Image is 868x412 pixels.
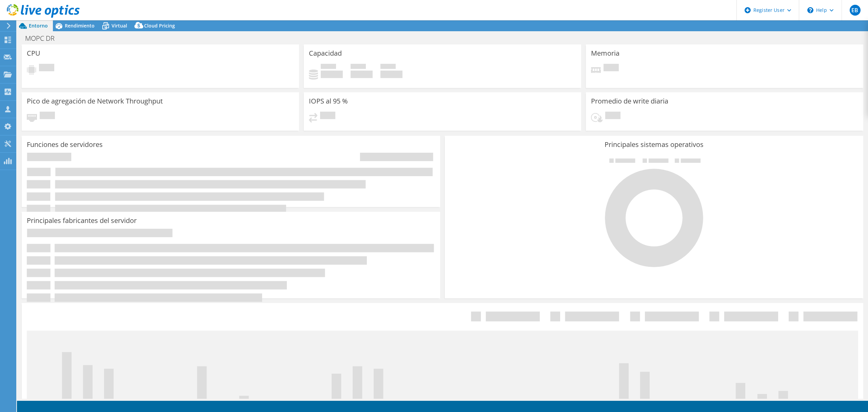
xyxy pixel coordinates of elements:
h3: Memoria [591,50,619,57]
h4: 0 GiB [380,71,402,78]
span: Rendimiento [65,22,95,29]
h3: Capacidad [309,50,342,57]
span: Pendiente [604,64,619,73]
span: Pendiente [39,64,54,73]
h1: MOPC DR [22,35,65,42]
span: Pendiente [320,112,335,121]
span: Entorno [29,22,48,29]
h3: CPU [27,50,40,57]
h3: Pico de agregación de Network Throughput [27,97,163,105]
svg: \n [807,7,813,13]
h3: IOPS al 95 % [309,97,348,105]
span: Pendiente [605,112,620,121]
h3: Promedio de write diaria [591,97,668,105]
span: EB [850,5,861,16]
span: Virtual [112,22,127,29]
h4: 0 GiB [351,71,373,78]
h3: Principales fabricantes del servidor [27,217,137,224]
h3: Principales sistemas operativos [450,141,858,148]
h3: Funciones de servidores [27,141,103,148]
span: Pendiente [40,112,55,121]
h4: 0 GiB [321,71,343,78]
span: Cloud Pricing [144,22,175,29]
span: Total [380,64,396,71]
span: Libre [351,64,366,71]
span: Used [321,64,336,71]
